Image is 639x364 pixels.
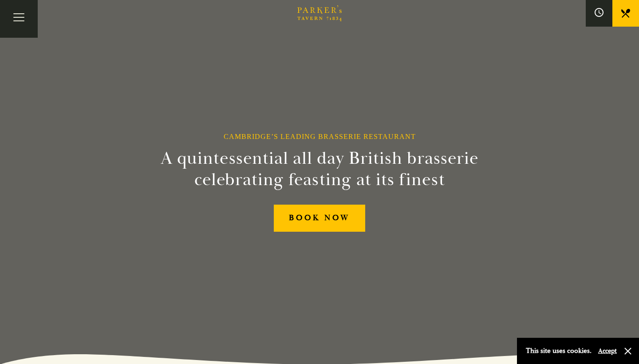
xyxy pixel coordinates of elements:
[224,132,416,141] h1: Cambridge’s Leading Brasserie Restaurant
[117,148,522,190] h2: A quintessential all day British brasserie celebrating feasting at its finest
[526,344,592,357] p: This site uses cookies.
[598,347,617,355] button: Accept
[274,205,365,232] a: BOOK NOW
[623,347,632,356] button: Close and accept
